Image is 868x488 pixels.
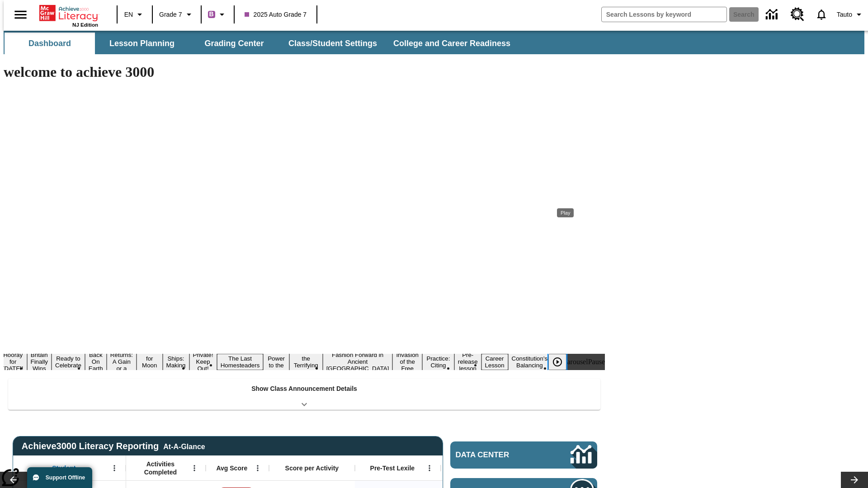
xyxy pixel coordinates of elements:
button: Open Menu [188,461,201,475]
span: NJ Edition [72,22,98,28]
a: Notifications [810,3,833,26]
button: Lesson carousel, Next [841,472,868,488]
span: Achieve3000 Literacy Reporting [22,441,205,451]
span: Grade 7 [159,10,182,19]
button: Slide 8 Private! Keep Out! [189,350,217,373]
button: Slide 9 The Last Homesteaders [217,354,264,370]
button: College and Career Readiness [386,33,518,54]
h1: welcome to achieve 3000 [4,64,605,80]
button: Slide 5 Free Returns: A Gain or a Drain? [107,343,137,380]
span: Data Center [456,450,540,460]
button: Slide 15 Pre-release lesson [454,350,481,373]
button: Support Offline [27,467,92,488]
button: Lesson Planning [97,33,187,54]
div: SubNavbar [4,33,519,54]
div: Play [548,354,576,370]
button: Slide 13 The Invasion of the Free CD [392,343,422,380]
button: Class/Student Settings [281,33,384,54]
span: Score per Activity [285,464,339,472]
span: Student [52,464,75,472]
div: Home [39,3,98,28]
span: B [209,9,214,20]
button: Slide 7 Cruise Ships: Making Waves [163,347,189,377]
div: heroCarouselPause [549,358,605,366]
a: Data Center [450,441,597,469]
button: Slide 4 Back On Earth [85,350,107,373]
button: Slide 14 Mixed Practice: Citing Evidence [422,347,454,377]
button: Slide 2 Britain Finally Wins [27,350,52,373]
button: Slide 11 Attack of the Terrifying Tomatoes [289,347,323,377]
body: Maximum 600 characters Press Escape to exit toolbar Press Alt + F10 to reach toolbar [4,7,132,15]
a: Resource Center, Will open in new tab [785,2,810,27]
a: Data Center [760,2,785,27]
button: Slide 10 Solar Power to the People [263,347,289,377]
span: 2025 Auto Grade 7 [245,10,307,19]
span: Support Offline [46,474,85,481]
button: Dashboard [5,33,95,54]
button: Grade: Grade 7, Select a grade [156,6,198,23]
button: Open Menu [423,461,436,475]
button: Slide 16 Career Lesson [481,354,508,370]
button: Open side menu [7,1,34,28]
button: Play [548,354,566,370]
div: SubNavbar [4,31,864,54]
button: Slide 17 The Constitution's Balancing Act [508,347,552,377]
p: Show Class Announcement Details [251,384,357,394]
button: Grading Center [189,33,279,54]
button: Slide 6 Time for Moon Rules? [137,347,162,377]
button: Open Menu [251,461,264,475]
a: Home [39,4,98,22]
div: At-A-Glance [163,441,205,451]
div: Show Class Announcement Details [8,379,600,410]
span: Pre-Test Lexile [370,464,415,472]
span: Activities Completed [131,460,190,476]
button: Profile/Settings [833,6,868,23]
button: Open Menu [108,461,121,475]
button: Language: EN, Select a language [120,6,149,23]
span: Avg Score [216,464,247,472]
input: search field [602,7,726,22]
span: EN [124,10,133,19]
div: Play [557,208,574,217]
button: Slide 12 Fashion Forward in Ancient Rome [323,350,393,373]
span: Tauto [837,10,852,19]
button: Slide 3 Get Ready to Celebrate Juneteenth! [52,347,85,377]
button: Boost Class color is purple. Change class color [204,6,231,23]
